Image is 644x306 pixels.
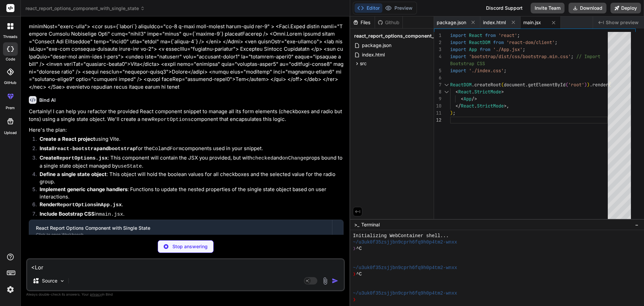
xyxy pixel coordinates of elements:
li: : This component will contain the JSX you provided, but with and props bound to a single state ob... [34,154,343,171]
label: prem [6,105,15,111]
span: './index.css' [469,68,504,74]
code: App.jsx [101,202,122,208]
span: </ [455,103,461,109]
span: ; [523,46,525,52]
code: useState [118,164,142,169]
div: Click to collapse the range. [442,81,451,88]
h6: Bind AI [39,97,56,103]
span: . [590,82,592,88]
span: 'react' [498,32,517,38]
span: React [469,32,482,38]
span: Initializing WebContainer shell... [353,233,449,239]
code: Col [152,146,161,152]
span: getElementById [528,82,566,88]
label: Upload [4,130,17,136]
div: Click to open Workbench [36,232,325,237]
code: react-bootstrap [54,146,100,152]
span: . [474,103,477,109]
div: React Report Options Component with Single State [36,225,325,231]
li: for the and components used in your snippet. [34,145,343,154]
span: package.json [437,19,466,26]
span: import [450,53,466,59]
span: ~/u3uk0f35zsjjbn9cprh6fq9h0p4tm2-wnxx [353,239,457,246]
strong: Render in [40,201,122,208]
span: './App.jsx' [493,46,523,52]
span: App [464,96,472,102]
span: createRoot [474,82,501,88]
span: 'root' [568,82,584,88]
code: checked [252,156,273,161]
span: ) [450,110,453,116]
img: icon [332,277,338,284]
span: StrictMode [477,103,504,109]
span: ) [584,82,587,88]
span: . [472,89,474,95]
span: ; [555,39,557,45]
div: 7 [434,81,441,88]
img: settings [5,284,16,295]
div: Discord Support [482,3,527,13]
span: src [360,60,367,67]
span: render [592,82,608,88]
span: Show preview [606,19,639,26]
span: index.html [483,19,506,26]
button: Download [569,3,606,13]
span: ( [501,82,504,88]
label: GitHub [4,80,16,86]
span: index.html [361,51,385,59]
div: 12 [434,117,441,124]
div: Click to collapse the range. [442,88,451,95]
div: 8 [434,88,441,95]
span: ❯ [353,246,356,252]
button: Deploy [610,3,641,13]
p: Source [42,277,57,284]
span: ^C [356,246,362,252]
p: Here's the plan: [29,126,343,134]
span: ; [517,32,520,38]
span: > [501,89,504,95]
button: Invite Team [531,3,565,13]
code: ReportOptions [152,117,191,123]
span: from [480,46,490,52]
span: import [450,46,466,52]
strong: Define a single state object [40,171,107,177]
span: . [525,82,528,88]
span: − [635,221,639,228]
span: from [485,32,496,38]
strong: Create [40,155,108,161]
strong: Implement generic change handlers [40,186,127,192]
span: ReactDOM [469,39,490,45]
span: // Import [576,53,600,59]
img: attachment [321,277,329,285]
span: Bootstrap CSS [450,60,485,67]
span: App [469,46,477,52]
div: 3 [434,46,441,53]
button: − [634,219,640,230]
span: ) [587,82,590,88]
button: Editor [355,3,382,13]
span: < [455,89,458,95]
code: main.jsx [99,212,123,217]
li: in . [34,210,343,220]
span: < [461,96,464,102]
strong: Install and [40,145,136,151]
code: Form [170,146,182,152]
span: StrictMode [474,89,501,95]
span: import [450,39,466,45]
span: ReactDOM [450,82,472,88]
span: ; [571,53,574,59]
span: ^C [356,271,362,277]
span: . [472,82,474,88]
span: main.jsx [523,19,541,26]
span: document [504,82,525,88]
img: Pick Models [59,278,65,284]
p: Always double-check its answers. Your in Bind [26,291,345,298]
div: Github [375,19,402,26]
div: 6 [434,74,441,81]
div: Files [350,19,375,26]
span: 'react-dom/client' [506,39,555,45]
span: Terminal [361,221,380,228]
p: Certainly! I can help you refactor the provided React component snippet to manage all its form el... [29,108,343,124]
p: Stop answering [172,243,208,250]
span: react_report_options_component_with_single_state [354,33,474,39]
